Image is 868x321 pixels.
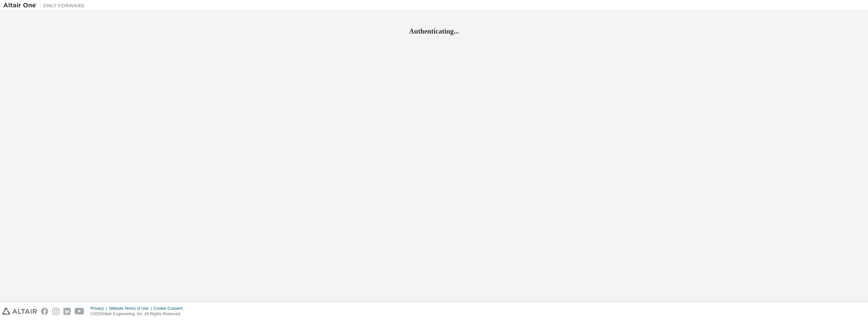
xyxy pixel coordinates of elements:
div: Privacy [91,306,109,311]
img: Altair One [3,2,88,9]
div: Cookie Consent [154,306,186,311]
div: Website Terms of Use [109,306,154,311]
img: instagram.svg [52,308,59,315]
h2: Authenticating... [3,27,865,36]
img: altair_logo.svg [2,308,37,315]
img: linkedin.svg [63,308,71,315]
img: facebook.svg [41,308,48,315]
p: © 2025 Altair Engineering, Inc. All Rights Reserved. [91,311,187,317]
img: youtube.svg [75,308,84,315]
